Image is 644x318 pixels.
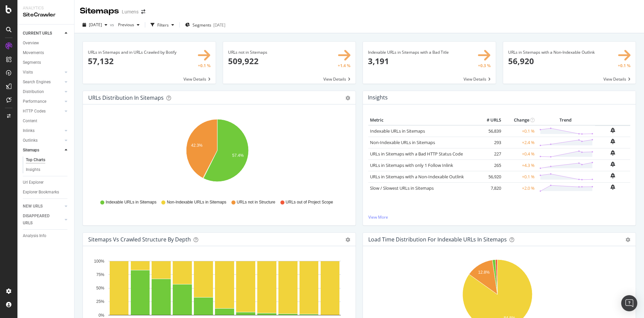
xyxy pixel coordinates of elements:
[368,115,476,125] th: Metric
[96,272,104,277] text: 75%
[23,189,59,196] div: Explorer Bookmarks
[23,232,46,239] div: Analysis Info
[23,98,63,105] a: Performance
[88,236,191,243] div: Sitemaps vs Crawled Structure by Depth
[23,11,69,19] div: SiteCrawler
[610,150,615,155] div: bell-plus
[23,59,41,66] div: Segments
[115,19,142,30] button: Previous
[476,115,503,125] th: # URLS
[23,179,69,186] a: Url Explorer
[106,199,156,205] span: Indexable URLs in Sitemaps
[157,22,169,28] div: Filters
[368,214,630,220] a: View More
[610,139,615,144] div: bell-plus
[122,8,139,15] div: Lumens
[370,162,453,168] a: URLs in Sitemaps with only 1 Follow Inlink
[23,118,37,125] div: Content
[99,313,105,318] text: 0%
[370,128,425,134] a: Indexable URLs in Sitemaps
[503,182,536,194] td: +2.0 %
[23,127,35,134] div: Inlinks
[476,137,503,148] td: 293
[115,22,134,28] span: Previous
[23,118,69,125] a: Content
[23,69,63,76] a: Visits
[503,160,536,171] td: +4.3 %
[610,173,615,178] div: bell-plus
[476,148,503,160] td: 227
[370,185,434,191] a: Slow / Slowest URLs in Sitemaps
[237,199,275,205] span: URLs not in Structure
[476,160,503,171] td: 265
[23,88,44,95] div: Distribution
[503,148,536,160] td: +0.4 %
[23,59,69,66] a: Segments
[345,237,350,242] div: gear
[476,125,503,137] td: 56,839
[26,166,40,173] div: Insights
[23,203,43,210] div: NEW URLS
[23,69,33,76] div: Visits
[503,171,536,182] td: +0.1 %
[182,19,228,30] button: Segments[DATE]
[370,139,435,145] a: Non-Indexable URLs in Sitemaps
[23,213,63,227] a: DISAPPEARED URLS
[621,295,637,311] div: Open Intercom Messenger
[286,199,333,205] span: URLs out of Project Scope
[80,19,110,30] button: [DATE]
[23,232,69,239] a: Analysis Info
[368,236,507,243] div: Load Time Distribution for Indexable URLs in Sitemaps
[626,237,630,242] div: gear
[148,19,177,30] button: Filters
[23,179,44,186] div: Url Explorer
[476,171,503,182] td: 56,920
[368,93,388,102] h4: Insights
[193,22,211,28] span: Segments
[478,270,490,275] text: 12.8%
[96,300,104,304] text: 25%
[110,22,115,28] span: vs
[167,199,226,205] span: Non-Indexable URLs in Sitemaps
[23,79,51,86] div: Search Engines
[26,156,69,164] a: Top Charts
[23,88,63,95] a: Distribution
[88,94,164,101] div: URLs Distribution in Sitemaps
[23,203,63,210] a: NEW URLS
[503,125,536,137] td: +0.1 %
[232,153,244,158] text: 57.4%
[26,156,45,164] div: Top Charts
[23,108,63,115] a: HTTP Codes
[370,174,464,180] a: URLs in Sitemaps with a Non-Indexable Outlink
[476,182,503,194] td: 7,820
[23,147,39,154] div: Sitemaps
[503,137,536,148] td: +2.4 %
[23,213,57,227] div: DISAPPEARED URLS
[141,9,145,14] div: arrow-right-arrow-left
[88,115,346,193] svg: A chart.
[23,189,69,196] a: Explorer Bookmarks
[610,184,615,190] div: bell-plus
[96,286,104,290] text: 50%
[89,22,102,28] span: 2025 Aug. 31st
[191,143,203,148] text: 42.3%
[23,40,39,47] div: Overview
[23,30,63,37] a: CURRENT URLS
[345,96,350,100] div: gear
[80,5,119,17] div: Sitemaps
[503,115,536,125] th: Change
[23,137,63,144] a: Outlinks
[536,115,595,125] th: Trend
[23,49,69,56] a: Movements
[23,108,46,115] div: HTTP Codes
[23,98,46,105] div: Performance
[23,5,69,11] div: Analytics
[23,137,38,144] div: Outlinks
[370,151,463,157] a: URLs in Sitemaps with a Bad HTTP Status Code
[23,40,69,47] a: Overview
[94,259,104,264] text: 100%
[23,30,52,37] div: CURRENT URLS
[23,49,44,56] div: Movements
[610,162,615,167] div: bell-plus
